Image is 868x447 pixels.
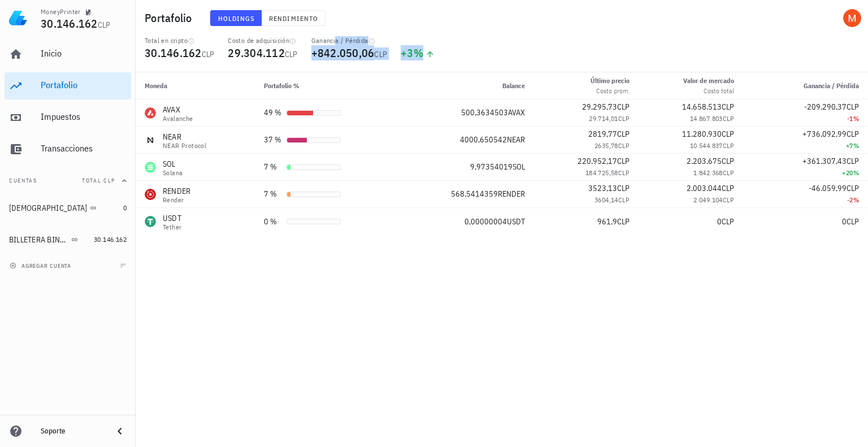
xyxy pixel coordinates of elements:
[264,188,282,200] div: 7 %
[508,107,525,118] span: AVAX
[311,36,388,45] div: Ganancia / Pérdida
[690,114,723,123] span: 14.867.803
[163,142,206,149] div: NEAR Protocol
[5,136,131,163] a: Transacciones
[9,235,69,245] div: BILLETERA BINANCE
[163,131,206,142] div: NEAR
[5,72,131,99] a: Portafolio
[414,45,423,60] span: %
[41,7,81,16] div: MoneyPrinter
[802,129,847,139] span: +736.092,99
[752,140,859,151] div: +7
[210,10,262,26] button: Holdings
[145,36,214,45] div: Total en cripto
[397,72,534,99] th: Balance: Sin ordenar. Pulse para ordenar de forma ascendente.
[578,156,617,166] span: 220.952,17
[843,9,861,27] div: avatar
[5,167,131,194] button: CuentasTotal CLP
[722,156,734,166] span: CLP
[218,14,255,23] span: Holdings
[163,224,181,231] div: Tether
[722,183,734,193] span: CLP
[687,183,722,193] span: 2.003.044
[591,86,630,96] div: Costo prom.
[687,156,722,166] span: 2.203.675
[451,189,498,199] span: 568,5414359
[7,260,76,271] button: agregar cuenta
[847,102,859,112] span: CLP
[853,168,859,177] span: %
[802,156,847,166] span: +361.307,43
[5,226,131,253] a: BILLETERA BINANCE 30.146.162
[682,102,722,112] span: 14.658.513
[264,161,282,173] div: 7 %
[842,216,847,227] span: 0
[145,162,156,173] div: SOL-icon
[12,262,71,270] span: agregar cuenta
[145,189,156,200] div: RENDER-icon
[717,216,722,227] span: 0
[723,196,734,204] span: CLP
[41,111,127,122] div: Impuestos
[847,216,859,227] span: CLP
[618,196,630,204] span: CLP
[311,45,375,60] span: +842.050,06
[617,216,630,227] span: CLP
[617,129,630,139] span: CLP
[743,72,868,99] th: Ganancia / Pérdida: Sin ordenar. Pulse para ordenar de forma ascendente.
[617,156,630,166] span: CLP
[136,72,255,99] th: Moneda
[809,183,847,193] span: -46.059,99
[41,48,127,59] div: Inicio
[41,16,98,31] span: 30.146.162
[41,427,104,436] div: Soporte
[9,9,27,27] img: LedgiFi
[470,162,513,172] span: 9,97354019
[723,114,734,123] span: CLP
[202,49,215,59] span: CLP
[693,196,723,204] span: 2.049.104
[145,81,167,90] span: Moneda
[617,102,630,112] span: CLP
[163,197,191,203] div: Render
[264,107,282,119] div: 49 %
[853,196,859,204] span: %
[752,167,859,179] div: +20
[588,183,617,193] span: 3523,13
[683,86,734,96] div: Costo total
[41,143,127,154] div: Transacciones
[9,203,88,213] div: [DEMOGRAPHIC_DATA]
[163,158,183,170] div: SOL
[163,185,191,197] div: RENDER
[502,81,525,90] span: Balance
[594,196,618,204] span: 3604,14
[255,72,397,99] th: Portafolio %: Sin ordenar. Pulse para ordenar de forma ascendente.
[507,134,525,145] span: NEAR
[847,183,859,193] span: CLP
[401,47,435,59] div: +3
[683,76,734,86] div: Valor de mercado
[145,134,156,146] div: NEAR-icon
[98,20,111,30] span: CLP
[285,49,298,59] span: CLP
[585,168,618,177] span: 184.725,58
[163,212,181,224] div: USDT
[264,134,282,146] div: 37 %
[693,168,723,177] span: 1.842.368
[513,162,525,172] span: SOL
[461,107,508,118] span: 500,3634503
[163,115,193,122] div: Avalanche
[588,129,617,139] span: 2819,77
[682,129,722,139] span: 11.280.930
[82,177,115,184] span: Total CLP
[722,216,734,227] span: CLP
[617,183,630,193] span: CLP
[722,102,734,112] span: CLP
[5,194,131,222] a: [DEMOGRAPHIC_DATA] 0
[597,216,617,227] span: 961,9
[847,156,859,166] span: CLP
[582,102,617,112] span: 29.295,73
[228,45,285,60] span: 29.304.112
[145,216,156,227] div: USDT-icon
[618,168,630,177] span: CLP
